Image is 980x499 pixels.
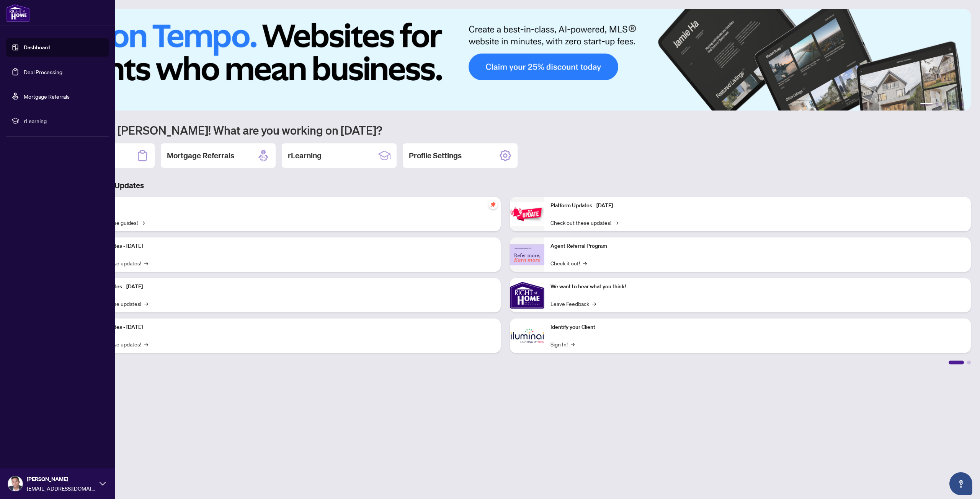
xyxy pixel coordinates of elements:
button: 5 [954,103,957,106]
h2: Mortgage Referrals [167,150,234,161]
h1: Welcome back [PERSON_NAME]! What are you working on [DATE]? [40,123,971,137]
a: Leave Feedback→ [550,299,596,308]
h2: rLearning [288,150,322,161]
button: 6 [960,103,963,106]
a: Check it out!→ [550,259,587,267]
p: Identify your Client [550,323,965,332]
span: → [583,259,587,267]
img: We want to hear what you think! [510,278,544,312]
img: logo [6,4,30,22]
img: Profile Icon [8,476,23,491]
a: Dashboard [24,44,50,51]
p: Platform Updates - [DATE] [80,242,495,250]
span: pushpin [488,200,498,209]
span: → [141,218,145,227]
img: Agent Referral Program [510,244,544,265]
button: 1 [920,103,933,106]
h3: Brokerage & Industry Updates [40,180,971,191]
span: → [614,218,618,227]
img: Slide 0 [40,9,971,111]
span: rLearning [24,117,103,125]
a: Mortgage Referrals [24,93,70,100]
button: Open asap [949,472,972,495]
a: Deal Processing [24,68,62,75]
p: Agent Referral Program [550,242,965,250]
h2: Profile Settings [409,150,462,161]
img: Identify your Client [510,319,544,353]
button: 4 [948,103,951,106]
p: We want to hear what you think! [550,283,965,291]
span: → [571,340,575,348]
a: Check out these updates!→ [550,218,618,227]
span: → [144,259,148,267]
button: 2 [936,103,939,106]
span: [EMAIL_ADDRESS][DOMAIN_NAME] [27,484,96,492]
p: Platform Updates - [DATE] [80,323,495,332]
span: → [592,299,596,308]
img: Platform Updates - June 23, 2025 [510,202,544,226]
span: → [144,340,148,348]
span: [PERSON_NAME] [27,475,96,483]
a: Sign In!→ [550,340,575,348]
button: 3 [942,103,945,106]
p: Platform Updates - [DATE] [80,283,495,291]
p: Platform Updates - [DATE] [550,202,965,210]
p: Self-Help [80,202,495,210]
span: → [144,299,148,308]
